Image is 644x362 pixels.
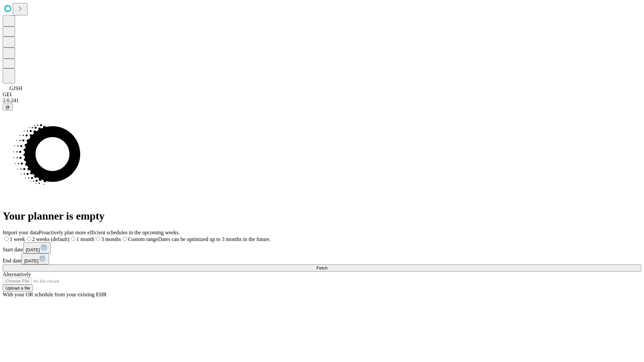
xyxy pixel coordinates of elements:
span: Proactively plan more efficient schedules in the upcoming weeks. [39,230,180,235]
input: 1 month [71,237,75,241]
input: 1 week [4,237,9,241]
input: 3 months [96,237,100,241]
input: 2 weeks (default) [27,237,31,241]
span: GJSH [9,85,22,91]
span: Import your data [3,230,39,235]
span: 1 week [10,236,25,242]
div: End date [3,253,641,264]
span: With your OR schedule from your existing EHR [3,292,107,297]
button: @ [3,104,13,111]
span: [DATE] [26,247,40,252]
button: Upload a file [3,285,33,292]
span: @ [5,105,10,110]
span: Alternatively [3,271,31,277]
button: [DATE] [21,253,49,264]
span: 2 weeks (default) [32,236,69,242]
span: 1 month [76,236,94,242]
input: Custom rangeDates can be optimized up to 3 months in the future. [123,237,127,241]
div: GEI [3,92,641,98]
div: Start date [3,242,641,253]
div: 2.0.241 [3,98,641,104]
button: [DATE] [23,242,51,253]
span: Custom range [128,236,158,242]
button: Fetch [3,264,641,271]
span: Fetch [316,265,327,270]
h1: Your planner is empty [3,210,641,222]
span: Dates can be optimized up to 3 months in the future. [158,236,270,242]
span: 3 months [101,236,121,242]
span: [DATE] [24,258,38,263]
